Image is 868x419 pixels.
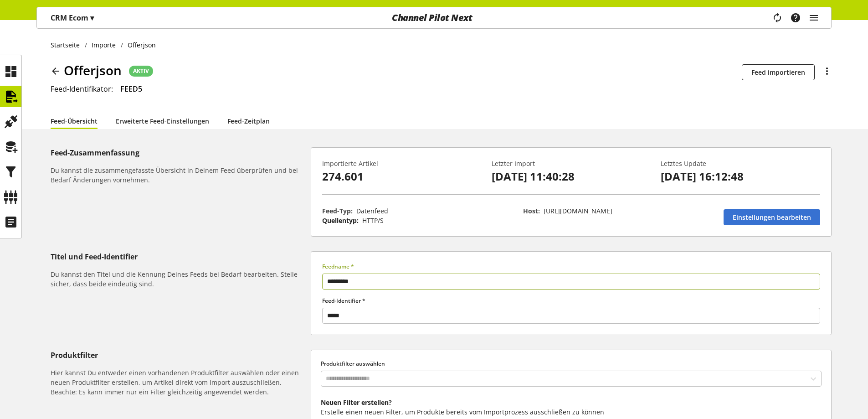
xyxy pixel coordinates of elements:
[724,209,820,225] a: Einstellungen bearbeiten
[51,84,113,94] span: Feed-Identifikator:
[51,147,307,158] h5: Feed-Zusammenfassung
[751,67,805,77] span: Feed importieren
[51,251,307,262] h5: Titel und Feed-Identifier
[322,263,354,270] span: Feedname *
[64,61,122,80] span: Offerjson
[36,7,832,29] nav: main navigation
[51,269,307,289] h6: Du kannst den Titel und die Kennung Deines Feeds bei Bedarf bearbeiten. Stelle sicher, dass beide...
[322,159,482,168] p: Importierte Artikel
[742,64,815,80] button: Feed importieren
[51,12,94,23] p: CRM Ecom
[322,207,353,215] span: Feed-Typ:
[661,159,820,168] p: Letztes Update
[133,67,149,75] span: AKTIV
[227,116,270,126] a: Feed-Zeitplan
[120,84,142,94] span: FEED5
[492,159,651,168] p: Letzter Import
[523,207,540,215] span: Host:
[356,207,388,215] span: Datenfeed
[90,13,94,23] span: ▾
[51,116,98,126] a: Feed-Übersicht
[321,407,822,417] p: Erstelle einen neuen Filter, um Produkte bereits vom Importprozess ausschließen zu können
[321,360,822,368] label: Produktfilter auswählen
[733,212,811,222] span: Einstellungen bearbeiten
[322,297,365,305] span: Feed-Identifier *
[51,368,307,397] h6: Hier kannst Du entweder einen vorhandenen Produktfilter auswählen oder einen neuen Produktfilter ...
[321,398,392,407] b: Neuen Filter erstellen?
[51,166,307,185] h6: Du kannst die zusammengefasste Übersicht in Deinem Feed überprüfen und bei Bedarf Änderungen vorn...
[492,168,651,185] p: [DATE] 11:40:28
[322,216,359,225] span: Quellentyp:
[362,216,384,225] span: HTTP/S
[544,207,612,215] span: https://get.cpexp.de/81Czy6edKLS3OqqY0ApUpkWnqtN5PQQNDht-bBYAmcvpqvuGt28jEzaYIqrikrKDPBseq1MZcKh8...
[51,350,307,361] h5: Produktfilter
[87,40,121,50] a: Importe
[51,40,85,50] a: Startseite
[661,168,820,185] p: [DATE] 16:12:48
[322,168,482,185] p: 274.601
[116,116,209,126] a: Erweiterte Feed-Einstellungen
